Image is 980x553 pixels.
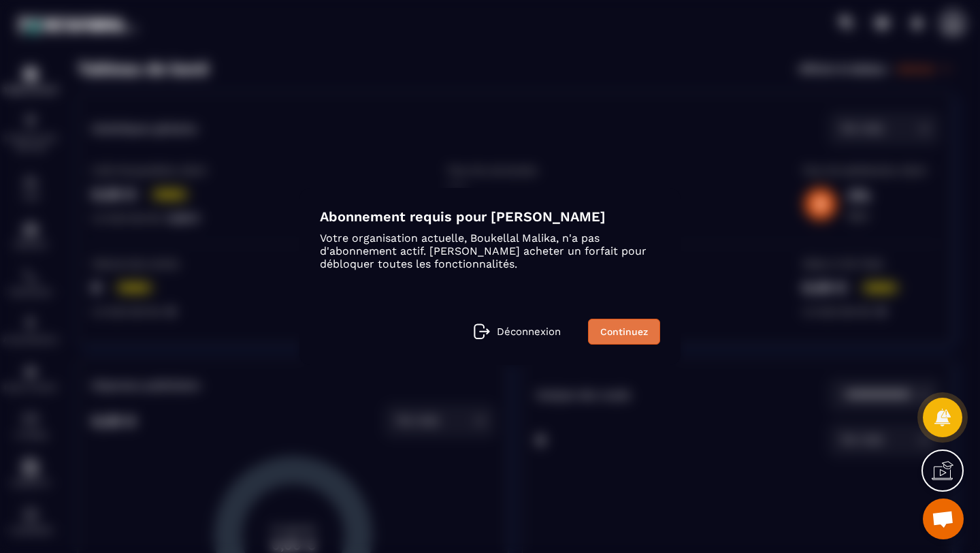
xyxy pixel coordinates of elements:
p: Votre organisation actuelle, Boukellal Malika, n'a pas d'abonnement actif. [PERSON_NAME] acheter ... [320,232,660,270]
a: Continuez [588,319,660,345]
div: Ouvrir le chat [923,499,964,539]
p: Déconnexion [497,326,561,338]
h4: Abonnement requis pour [PERSON_NAME] [320,208,660,225]
a: Déconnexion [474,323,561,340]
